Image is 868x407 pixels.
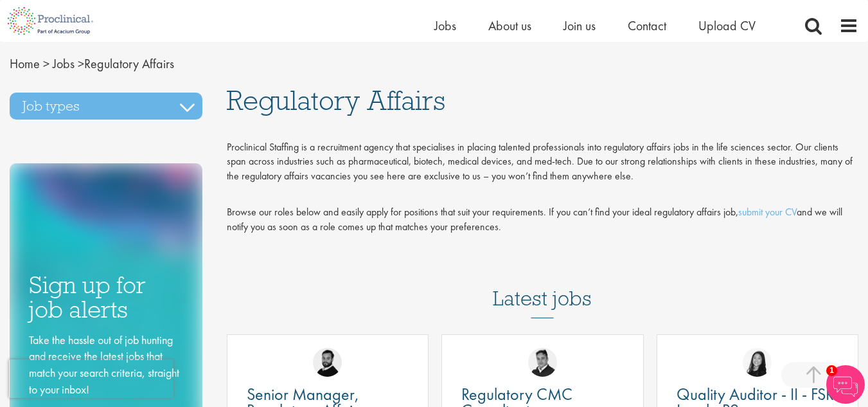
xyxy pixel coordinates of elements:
[10,55,40,72] a: breadcrumb link to Home
[434,17,456,34] a: Jobs
[313,348,342,377] img: Nick Walker
[53,55,75,72] a: breadcrumb link to Jobs
[78,55,84,72] span: >
[227,140,858,185] div: Proclinical Staffing is a recruitment agency that specialises in placing talented professionals i...
[227,83,445,118] span: Regulatory Affairs
[628,17,666,34] a: Contact
[738,205,797,219] a: submit your CV
[743,348,772,377] img: Numhom Sudsok
[826,365,865,404] img: Chatbot
[43,55,49,72] span: >
[698,17,756,34] a: Upload CV
[488,17,531,34] a: About us
[10,93,202,120] h3: Job types
[10,55,174,72] span: Regulatory Affairs
[563,17,596,34] a: Join us
[826,365,837,376] span: 1
[9,359,173,398] iframe: reCAPTCHA
[493,255,592,318] h3: Latest jobs
[528,348,557,377] img: Peter Duvall
[29,273,183,322] h3: Sign up for job alerts
[227,205,858,235] div: Browse our roles below and easily apply for positions that suit your requirements. If you can’t f...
